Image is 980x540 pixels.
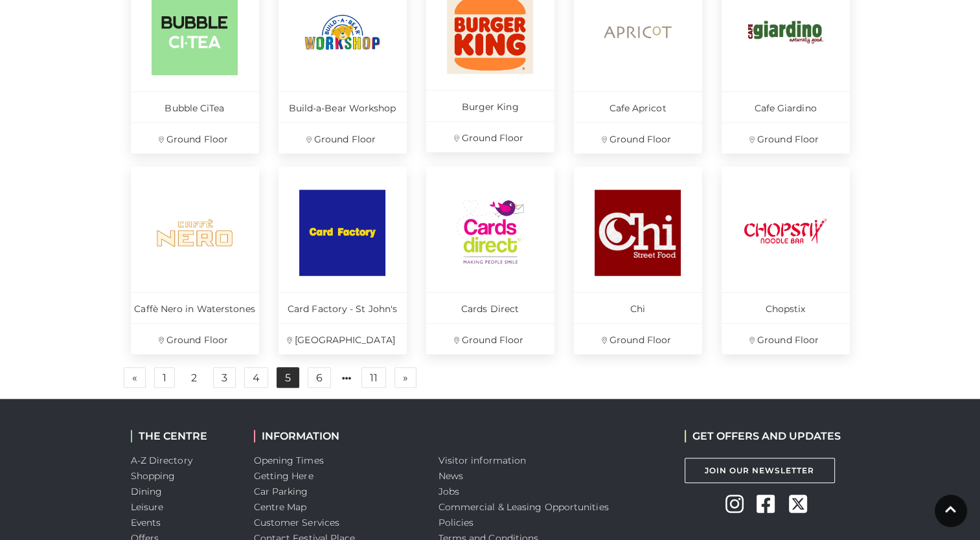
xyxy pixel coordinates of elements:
a: 6 [308,367,331,388]
a: Caffè Nero in Waterstones Ground Floor [131,166,259,354]
a: Commercial & Leasing Opportunities [439,501,609,513]
p: Chi [574,292,702,323]
a: Cards Direct Ground Floor [426,166,554,354]
a: 11 [361,367,386,388]
span: » [403,373,408,382]
p: Ground Floor [131,122,259,153]
a: Customer Services [254,517,340,528]
h2: INFORMATION [254,430,419,442]
p: Ground Floor [279,122,407,153]
a: 2 [183,368,205,388]
h2: THE CENTRE [131,430,234,442]
a: 5 [277,367,299,388]
a: Events [131,517,161,528]
p: Burger King [426,90,554,121]
a: Shopping [131,470,176,482]
span: « [132,373,137,382]
p: Cafe Giardino [722,91,850,122]
p: Chopstix [722,292,850,323]
p: Ground Floor [131,323,259,354]
p: Caffè Nero in Waterstones [131,292,259,323]
a: 3 [213,367,236,388]
a: 4 [244,367,268,388]
a: Car Parking [254,486,308,497]
p: Card Factory - St John's [279,292,407,323]
a: A-Z Directory [131,455,192,466]
a: Next [394,367,416,388]
a: Jobs [439,486,459,497]
p: Bubble CiTea [131,91,259,122]
a: Centre Map [254,501,307,513]
p: Ground Floor [722,323,850,354]
a: Policies [439,517,474,528]
p: Ground Floor [722,122,850,153]
a: News [439,470,463,482]
p: Ground Floor [574,122,702,153]
p: Ground Floor [426,323,554,354]
p: Cafe Apricot [574,91,702,122]
a: Dining [131,486,163,497]
a: Opening Times [254,455,324,466]
a: Visitor information [439,455,527,466]
a: Leisure [131,501,164,513]
p: [GEOGRAPHIC_DATA] [279,323,407,354]
p: Ground Floor [426,121,554,152]
a: Card Factory - St John's [GEOGRAPHIC_DATA] [279,166,407,354]
a: Chi Ground Floor [574,166,702,354]
p: Cards Direct [426,292,554,323]
a: Join Our Newsletter [685,458,835,483]
p: Ground Floor [574,323,702,354]
h2: GET OFFERS AND UPDATES [685,430,841,442]
p: Build-a-Bear Workshop [279,91,407,122]
a: Chopstix Ground Floor [722,166,850,354]
a: 1 [154,367,175,388]
a: Previous [124,367,146,388]
a: Getting Here [254,470,313,482]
